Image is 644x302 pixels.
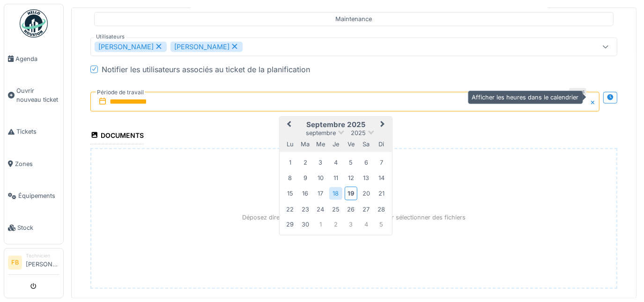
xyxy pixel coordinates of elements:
[314,203,327,216] div: Choose mercredi 24 septembre 2025
[306,129,336,136] span: septembre
[589,92,600,112] button: Close
[329,172,342,184] div: Choose jeudi 11 septembre 2025
[17,223,59,232] span: Stock
[4,180,63,212] a: Équipements
[345,156,357,169] div: Choose vendredi 5 septembre 2025
[16,127,59,136] span: Tickets
[18,191,59,200] span: Équipements
[299,203,311,216] div: Choose mardi 23 septembre 2025
[26,252,59,259] div: Technicien
[299,218,311,231] div: Choose mardi 30 septembre 2025
[8,252,59,275] a: FB Technicien[PERSON_NAME]
[360,218,372,231] div: Choose samedi 4 octobre 2025
[345,187,357,200] div: Choose vendredi 19 septembre 2025
[4,116,63,148] a: Tickets
[15,54,59,63] span: Agenda
[314,187,327,200] div: Choose mercredi 17 septembre 2025
[345,203,357,216] div: Choose vendredi 26 septembre 2025
[329,187,342,200] div: Choose jeudi 18 septembre 2025
[8,256,22,270] li: FB
[314,218,327,231] div: Choose mercredi 1 octobre 2025
[345,218,357,231] div: Choose vendredi 3 octobre 2025
[299,138,311,151] div: mardi
[20,9,48,38] img: Badge_color-CXgf-gQk.svg
[170,42,243,52] div: [PERSON_NAME]
[26,252,59,272] li: [PERSON_NAME]
[284,156,296,169] div: Choose lundi 1 septembre 2025
[96,87,145,98] label: Période de travail
[299,156,311,169] div: Choose mardi 2 septembre 2025
[375,172,388,184] div: Choose dimanche 14 septembre 2025
[375,156,388,169] div: Choose dimanche 7 septembre 2025
[468,91,583,104] div: Afficher les heures dans le calendrier
[102,64,310,75] div: Notifier les utilisateurs associés au ticket de la planification
[281,118,296,133] button: Previous Month
[345,172,357,184] div: Choose vendredi 12 septembre 2025
[360,156,372,169] div: Choose samedi 6 septembre 2025
[375,138,388,151] div: dimanche
[284,218,296,231] div: Choose lundi 29 septembre 2025
[329,218,342,231] div: Choose jeudi 2 octobre 2025
[299,187,311,200] div: Choose mardi 16 septembre 2025
[314,138,327,151] div: mercredi
[284,203,296,216] div: Choose lundi 22 septembre 2025
[282,155,389,232] div: Month septembre, 2025
[15,159,59,168] span: Zones
[314,172,327,184] div: Choose mercredi 10 septembre 2025
[360,172,372,184] div: Choose samedi 13 septembre 2025
[345,138,357,151] div: vendredi
[284,138,296,151] div: lundi
[569,88,586,96] div: Requis
[351,129,366,136] span: 2025
[284,187,296,200] div: Choose lundi 15 septembre 2025
[375,187,388,200] div: Choose dimanche 21 septembre 2025
[4,212,63,244] a: Stock
[329,156,342,169] div: Choose jeudi 4 septembre 2025
[336,15,372,23] div: Maintenance
[4,75,63,116] a: Ouvrir nouveau ticket
[94,33,126,41] label: Utilisateurs
[4,148,63,180] a: Zones
[242,213,466,222] p: Déposez directement des fichiers ici, ou cliquez pour sélectionner des fichiers
[284,172,296,184] div: Choose lundi 8 septembre 2025
[299,172,311,184] div: Choose mardi 9 septembre 2025
[16,86,59,104] span: Ouvrir nouveau ticket
[376,118,391,133] button: Next Month
[314,156,327,169] div: Choose mercredi 3 septembre 2025
[360,187,372,200] div: Choose samedi 20 septembre 2025
[329,138,342,151] div: jeudi
[375,218,388,231] div: Choose dimanche 5 octobre 2025
[95,42,167,52] div: [PERSON_NAME]
[90,128,144,144] div: Documents
[329,203,342,216] div: Choose jeudi 25 septembre 2025
[280,121,392,129] h2: septembre 2025
[360,203,372,216] div: Choose samedi 27 septembre 2025
[4,43,63,75] a: Agenda
[360,138,372,151] div: samedi
[375,203,388,216] div: Choose dimanche 28 septembre 2025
